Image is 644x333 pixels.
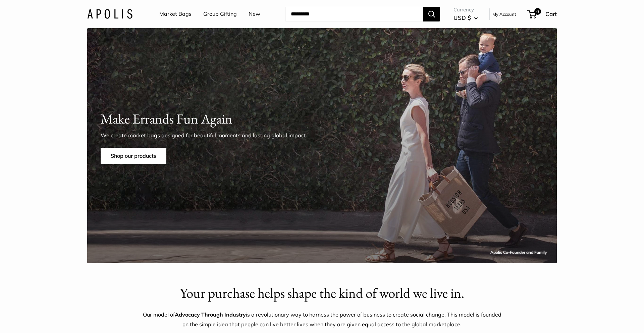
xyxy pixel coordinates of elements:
[490,249,547,256] div: Apolis Co-Founder and Family
[143,283,501,303] h2: Your purchase helps shape the kind of world we live in.
[285,7,423,21] input: Search...
[101,109,543,129] h1: Make Errands Fun Again
[203,9,237,19] a: Group Gifting
[453,14,471,21] span: USD $
[492,10,516,18] a: My Account
[101,131,319,139] p: We create market bags designed for beautiful moments and lasting global impact.
[175,311,246,318] strong: Advocacy Through Industry
[101,148,166,164] a: Shop our products
[534,8,541,15] span: 0
[545,10,557,17] span: Cart
[159,9,192,19] a: Market Bags
[143,310,501,330] p: Our model of is a revolutionary way to harness the power of business to create social change. Thi...
[528,9,557,19] a: 0 Cart
[453,5,478,14] span: Currency
[423,7,440,21] button: Search
[453,12,478,23] button: USD $
[249,9,260,19] a: New
[87,9,132,19] img: Apolis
